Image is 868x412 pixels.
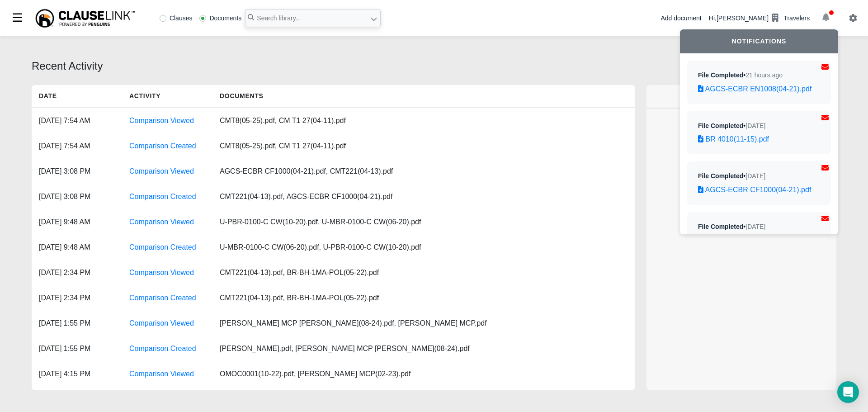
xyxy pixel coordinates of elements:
[212,184,400,209] div: CMT221(04-13).pdf, AGCS-ECBR CF1000(04-21).pdf
[698,71,783,79] div: File Completed •
[32,387,122,412] div: [DATE] 4:15 PM
[32,184,122,209] div: [DATE] 3:08 PM
[212,285,393,311] div: CMT221(04-13).pdf, BR-BH-1MA-POL(05-22).pdf
[698,135,820,143] a: BR 4010(11-15).pdf
[212,209,428,235] div: U-PBR-0100-C CW(10-20).pdf, U-MBR-0100-C CW(06-20).pdf
[129,142,196,150] a: Comparison Created
[32,235,122,260] div: [DATE] 9:48 AM
[32,85,122,107] h5: Date
[698,122,765,130] div: File Completed •
[819,161,831,175] button: Mark as Read
[129,218,194,226] a: Comparison Viewed
[129,167,194,175] a: Comparison Viewed
[212,361,418,387] div: OMOC0001(10-22).pdf, [PERSON_NAME] MCP(02-23).pdf
[129,345,196,352] a: Comparison Created
[212,260,393,285] div: CMT221(04-13).pdf, BR-BH-1MA-POL(05-22).pdf
[129,193,196,200] a: Comparison Created
[32,285,122,311] div: [DATE] 2:34 PM
[837,381,859,403] div: Open Intercom Messenger
[129,370,194,378] a: Comparison Viewed
[212,85,393,107] h5: Documents
[32,209,122,235] div: [DATE] 9:48 AM
[698,223,765,231] div: File Completed •
[32,159,122,184] div: [DATE] 3:08 PM
[819,111,831,125] button: Mark as Read
[32,108,122,133] div: [DATE] 7:54 AM
[745,172,765,180] span: Aug 25, 2025, 11:54 AM
[212,108,393,133] div: CMT8(05-25).pdf, CM T1 27(04-11).pdf
[680,29,838,53] div: Notifications
[129,117,194,124] a: Comparison Viewed
[32,58,836,74] div: Recent Activity
[32,311,122,336] div: [DATE] 1:55 PM
[745,71,783,79] span: Sep 8, 2025, 10:47 AM
[745,122,765,129] span: Aug 25, 2025, 11:54 AM
[129,294,196,302] a: Comparison Created
[212,387,418,412] div: OMOC0001(10-22).pdf, [PERSON_NAME] MCP(02-23).pdf
[709,10,810,26] div: Hi, [PERSON_NAME]
[212,159,400,184] div: AGCS-ECBR CF1000(04-21).pdf, CMT221(04-13).pdf
[129,243,196,251] a: Comparison Created
[745,223,765,230] span: Aug 18, 2025, 9:57 AM
[212,235,428,260] div: U-MBR-0100-C CW(06-20).pdf, U-PBR-0100-C CW(10-20).pdf
[654,129,829,138] div: Click a row for more details.
[698,172,765,180] div: File Completed •
[698,185,820,194] a: AGCS-ECBR CF1000(04-21).pdf
[160,15,193,21] label: Clauses
[245,9,381,27] input: Search library...
[212,311,494,336] div: [PERSON_NAME] MCP [PERSON_NAME](08-24).pdf, [PERSON_NAME] MCP.pdf
[32,361,122,387] div: [DATE] 4:15 PM
[34,8,136,28] img: ClauseLink
[698,85,820,93] a: AGCS-ECBR EN1008(04-21).pdf
[122,85,212,107] h5: Activity
[129,269,194,276] a: Comparison Viewed
[660,14,701,23] div: Add document
[212,133,393,159] div: CMT8(05-25).pdf, CM T1 27(04-11).pdf
[32,260,122,285] div: [DATE] 2:34 PM
[819,212,831,226] button: Mark as Read
[129,319,194,327] a: Comparison Viewed
[783,14,810,23] div: Travelers
[199,15,241,21] label: Documents
[819,61,831,75] button: Mark as Read
[661,93,822,99] h6: Activity Details
[32,133,122,159] div: [DATE] 7:54 AM
[32,336,122,361] div: [DATE] 1:55 PM
[212,336,477,361] div: [PERSON_NAME].pdf, [PERSON_NAME] MCP [PERSON_NAME](08-24).pdf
